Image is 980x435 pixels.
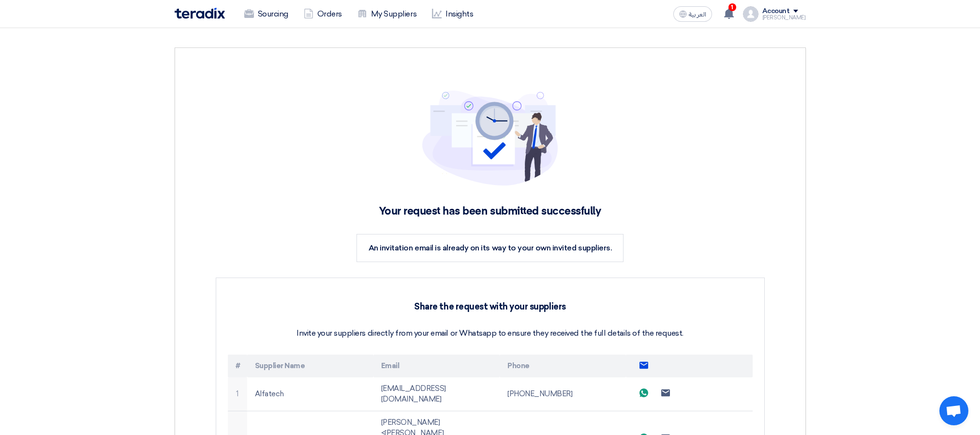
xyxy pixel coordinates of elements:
[743,6,758,22] img: profile_test.png
[216,205,765,218] h2: Your request has been submitted successfully
[175,8,225,19] img: Teradix logo
[424,3,481,25] a: Insights
[247,355,373,377] th: Supplier Name
[228,377,247,411] td: 1
[228,301,753,312] h3: Share the request with your suppliers
[762,7,790,16] div: Account
[228,355,247,377] th: #
[689,11,706,18] span: العربية
[369,243,611,252] span: An invitation email is already on its way to your own invited suppliers.
[373,377,500,411] td: [EMAIL_ADDRESS][DOMAIN_NAME]
[228,327,753,339] p: Invite your suppliers directly from your email or Whatsapp to ensure they received the full detai...
[373,355,500,377] th: Email
[728,3,736,11] span: 1
[500,355,626,377] th: Phone
[422,91,558,186] img: project-submitted.svg
[673,6,712,22] button: العربية
[296,3,350,25] a: Orders
[247,377,373,411] td: Alfatech
[939,396,968,425] div: Open chat
[762,15,806,20] div: [PERSON_NAME]
[500,377,626,411] td: [PHONE_NUMBER]
[350,3,424,25] a: My Suppliers
[237,3,296,25] a: Sourcing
